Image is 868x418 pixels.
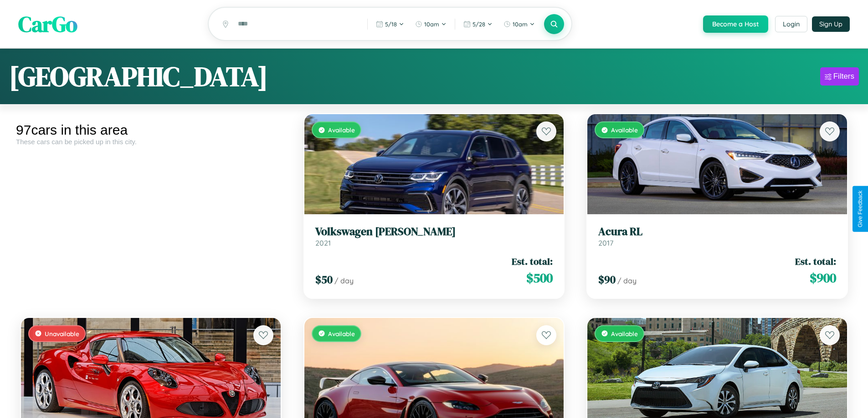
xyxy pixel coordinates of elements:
[513,20,528,28] span: 10am
[16,122,286,138] div: 97 cars in this area
[833,72,854,81] div: Filters
[820,67,859,86] button: Filters
[499,17,539,31] button: 10am
[810,269,836,287] span: $ 900
[857,191,863,227] div: Give Feedback
[18,9,77,39] span: CarGo
[473,20,485,28] span: 5 / 28
[598,272,616,287] span: $ 90
[703,15,768,33] button: Become a Host
[411,17,451,31] button: 10am
[371,17,409,31] button: 5/18
[812,16,850,32] button: Sign Up
[598,225,836,247] a: Acura RL2017
[315,225,553,247] a: Volkswagen [PERSON_NAME]2021
[315,272,333,287] span: $ 50
[459,17,497,31] button: 5/28
[526,269,553,287] span: $ 500
[315,225,553,238] h3: Volkswagen [PERSON_NAME]
[385,20,397,28] span: 5 / 18
[795,255,836,268] span: Est. total:
[512,255,553,268] span: Est. total:
[328,126,355,134] span: Available
[611,330,638,337] span: Available
[617,276,637,285] span: / day
[775,16,807,32] button: Login
[611,126,638,134] span: Available
[598,225,836,238] h3: Acura RL
[9,58,268,95] h1: [GEOGRAPHIC_DATA]
[334,276,354,285] span: / day
[16,138,286,146] div: These cars can be picked up in this city.
[328,330,355,337] span: Available
[598,238,613,247] span: 2017
[424,20,439,28] span: 10am
[45,330,79,337] span: Unavailable
[315,238,331,247] span: 2021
